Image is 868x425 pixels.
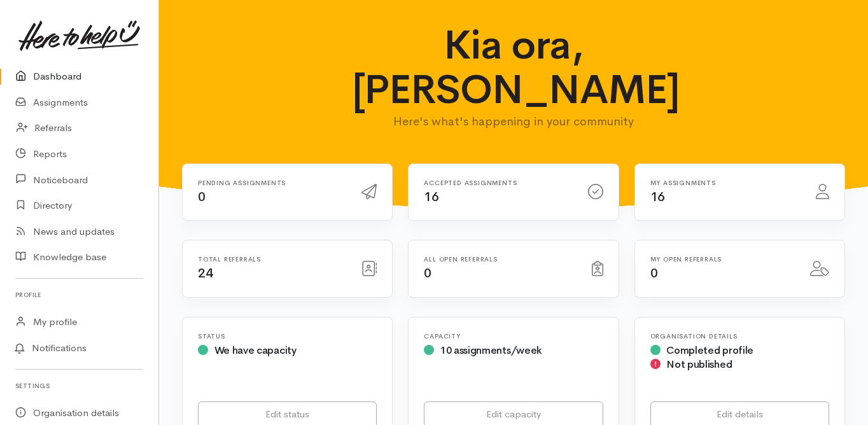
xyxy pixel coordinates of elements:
[198,189,206,205] span: 0
[650,265,658,281] span: 0
[424,265,431,281] span: 0
[650,256,795,263] h6: My open referrals
[666,344,753,357] span: Completed profile
[650,189,665,205] span: 16
[352,113,676,130] p: Here's what's happening in your community
[424,256,576,263] h6: All open referrals
[15,286,143,303] h6: Profile
[198,256,346,263] h6: Total referrals
[424,333,603,340] h6: Capacity
[666,358,732,371] span: Not published
[15,377,143,394] h6: Settings
[352,23,676,113] h1: Kia ora, [PERSON_NAME]
[424,189,438,205] span: 16
[650,333,829,340] h6: Organisation Details
[198,179,346,186] h6: Pending assignments
[650,179,801,186] h6: My assignments
[424,179,572,186] h6: Accepted assignments
[214,344,297,357] span: We have capacity
[198,333,377,340] h6: Status
[440,344,542,357] span: 10 assignments/week
[198,265,213,281] span: 24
